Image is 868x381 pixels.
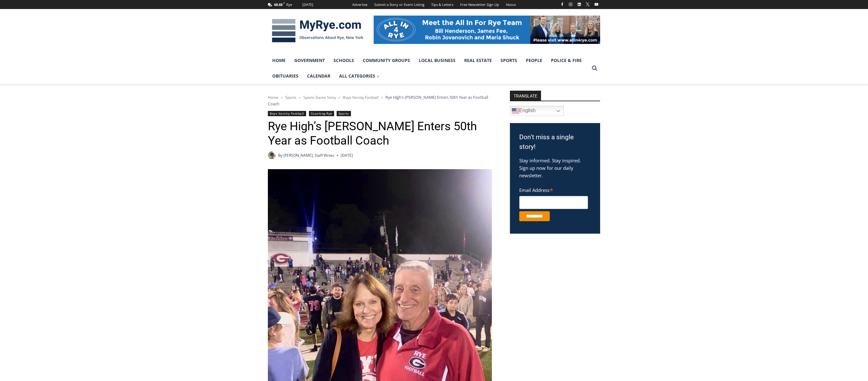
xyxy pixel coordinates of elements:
[589,63,600,74] button: View Search Form
[329,53,358,68] a: Schools
[547,53,586,68] a: Police & Fire
[558,1,566,8] a: Facebook
[567,1,574,8] a: Instagram
[358,53,414,68] a: Community Groups
[268,94,493,107] nav: Breadcrumbs
[460,53,496,68] a: Real Estate
[510,91,541,101] strong: TRANSLATE
[268,53,290,68] a: Home
[496,53,521,68] a: Sports
[268,94,488,106] span: Rye High’s [PERSON_NAME] Enters 50th Year as Football Coach
[274,2,282,7] span: 68.68
[338,95,340,100] span: >
[281,95,283,100] span: >
[339,73,380,79] span: All Categories
[337,111,351,116] a: Sports
[309,111,334,116] a: Coaching Rye
[576,1,583,8] a: Linkedin
[268,151,276,159] img: (PHOTO: MyRye.com 2024 Head Intern, Editor and now Staff Writer Charlie Morris. Contributed.)Char...
[521,53,547,68] a: People
[285,95,296,100] a: Sports
[414,53,460,68] a: Local Business
[268,68,303,84] a: Obituaries
[290,53,329,68] a: Government
[268,15,367,47] img: MyRye.com
[512,107,519,115] img: en
[584,1,591,8] a: X
[268,53,589,84] nav: Primary Navigation
[268,119,493,148] h1: Rye High’s [PERSON_NAME] Enters 50th Year as Football Coach
[381,95,383,100] span: >
[519,132,591,152] h3: Don't miss a single story!
[303,68,335,84] a: Calendar
[335,68,384,84] a: All Categories
[283,153,334,158] a: [PERSON_NAME], Staff Writer
[519,184,588,195] label: Email Address
[268,151,276,159] a: Author image
[299,95,301,100] span: >
[278,152,282,158] span: By
[286,2,292,7] div: Rye
[519,157,591,179] p: Stay informed. Stay inspired. Sign up now for our daily newsletter.
[283,1,285,5] span: F
[341,152,353,158] time: [DATE]
[302,2,313,7] div: [DATE]
[593,1,600,8] a: YouTube
[268,111,306,116] a: Boys Varsity Football
[374,16,600,44] img: All in for Rye
[343,95,379,100] a: Boys Varsity Football
[510,106,564,116] a: English
[303,95,336,100] a: Sports Game Story
[268,95,278,100] a: Home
